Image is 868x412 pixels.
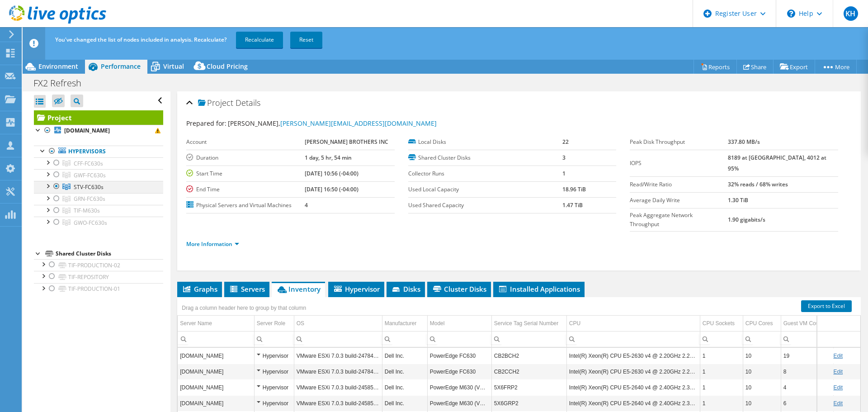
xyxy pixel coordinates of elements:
[743,364,781,379] td: Column CPU Cores, Value 10
[630,137,727,147] label: Peak Disk Throughput
[566,364,700,379] td: Column CPU, Value Intel(R) Xeon(R) CPU E5-2630 v4 @ 2.20GHz 2.20 GHz
[34,217,163,228] a: GWO-FC630s
[34,110,163,125] a: Project
[182,284,217,294] span: Graphs
[427,395,491,411] td: Column Model, Value PowerEdge M630 (VRTX)
[630,196,727,205] label: Average Daily Write
[833,384,843,391] a: Edit
[630,180,727,189] label: Read/Write Ratio
[34,146,163,157] a: Hypervisors
[781,348,833,364] td: Column Guest VM Count, Value 19
[254,331,294,347] td: Column Server Role, Filter cell
[297,318,304,329] div: OS
[29,78,95,88] h1: FX2 Refresh
[743,395,781,411] td: Column CPU Cores, Value 10
[787,9,795,18] svg: \n
[781,316,833,331] td: Guest VM Count Column
[562,185,586,193] b: 18.96 TiB
[207,62,248,71] span: Cloud Pricing
[833,353,843,359] a: Edit
[781,331,833,347] td: Column Guest VM Count, Filter cell
[34,283,163,295] a: TIF-PRODUCTION-01
[427,348,491,364] td: Column Model, Value PowerEdge FC630
[290,32,322,48] a: Reset
[391,284,420,294] span: Disks
[566,395,700,411] td: Column CPU, Value Intel(R) Xeon(R) CPU E5-2640 v4 @ 2.40GHz 2.39 GHz
[408,169,562,178] label: Collector Runs
[427,316,491,331] td: Model Column
[254,316,294,331] td: Server Role Column
[178,395,254,411] td: Column Server Name, Value tif-esx-2.cheneybrothers.com
[257,318,285,329] div: Server Role
[236,32,283,48] a: Recalculate
[569,318,580,329] div: CPU
[491,316,566,331] td: Service Tag Serial Number Column
[186,119,226,128] label: Prepared for:
[728,138,760,146] b: 337.80 MB/s
[294,331,382,347] td: Column OS, Filter cell
[294,316,382,331] td: OS Column
[844,6,858,21] span: KH
[254,379,294,395] td: Column Server Role, Value Hypervisor
[385,318,417,329] div: Manufacturer
[382,331,427,347] td: Column Manufacturer, Filter cell
[74,160,103,167] span: CFF-FC630s
[700,379,743,395] td: Column CPU Sockets, Value 1
[382,316,427,331] td: Manufacturer Column
[186,169,304,178] label: Start Time
[783,318,824,329] div: Guest VM Count
[432,284,486,294] span: Cluster Disks
[801,300,852,312] a: Export to Excel
[728,196,748,204] b: 1.30 TiB
[178,364,254,379] td: Column Server Name, Value stv-esx-2.cheneybrothers.com
[562,154,566,161] b: 3
[163,62,184,71] span: Virtual
[305,138,388,146] b: [PERSON_NAME] BROTHERS INC
[294,395,382,411] td: Column OS, Value VMware ESXi 7.0.3 build-24585291
[491,364,566,379] td: Column Service Tag Serial Number, Value CB2CCH2
[305,185,359,193] b: [DATE] 16:50 (-04:00)
[728,180,788,188] b: 32% reads / 68% writes
[254,364,294,379] td: Column Server Role, Value Hypervisor
[178,379,254,395] td: Column Server Name, Value tif-esx-1.cheneybrothers.com
[743,379,781,395] td: Column CPU Cores, Value 10
[186,240,239,248] a: More Information
[815,60,857,74] a: More
[236,97,260,108] span: Details
[180,318,212,329] div: Server Name
[566,331,700,347] td: Column CPU, Filter cell
[562,201,583,209] b: 1.47 TiB
[257,366,292,377] div: Hypervisor
[186,201,304,210] label: Physical Servers and Virtual Machines
[178,348,254,364] td: Column Server Name, Value stv-esx-1.cheneybrothers.com
[382,364,427,379] td: Column Manufacturer, Value Dell Inc.
[700,395,743,411] td: Column CPU Sockets, Value 1
[74,171,106,179] span: GWF-FC630s
[382,348,427,364] td: Column Manufacturer, Value Dell Inc.
[34,157,163,169] a: CFF-FC630s
[745,318,773,329] div: CPU Cores
[773,60,815,74] a: Export
[34,271,163,283] a: TIF-REPOSITORY
[427,379,491,395] td: Column Model, Value PowerEdge M630 (VRTX)
[254,348,294,364] td: Column Server Role, Value Hypervisor
[562,170,566,177] b: 1
[833,400,843,407] a: Edit
[833,369,843,375] a: Edit
[700,348,743,364] td: Column CPU Sockets, Value 1
[491,379,566,395] td: Column Service Tag Serial Number, Value 5X6FRP2
[186,153,304,162] label: Duration
[74,195,105,203] span: GRN-FC630s
[736,60,774,74] a: Share
[294,379,382,395] td: Column OS, Value VMware ESXi 7.0.3 build-24585291
[186,137,304,147] label: Account
[700,364,743,379] td: Column CPU Sockets, Value 1
[257,398,292,409] div: Hypervisor
[566,316,700,331] td: CPU Column
[34,193,163,205] a: GRN-FC630s
[34,259,163,271] a: TIF-PRODUCTION-02
[34,125,163,137] a: [DOMAIN_NAME]
[781,395,833,411] td: Column Guest VM Count, Value 6
[562,138,569,146] b: 22
[781,364,833,379] td: Column Guest VM Count, Value 8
